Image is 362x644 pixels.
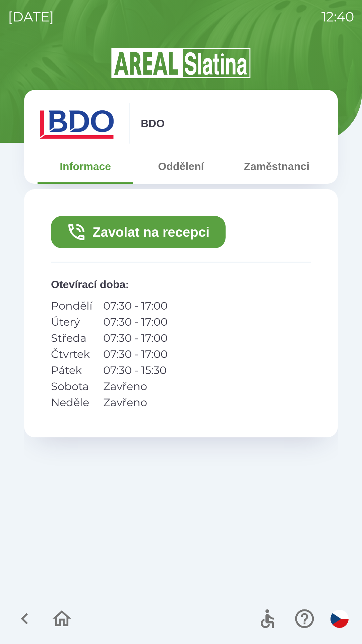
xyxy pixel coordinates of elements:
img: Logo [24,47,338,79]
img: ae7449ef-04f1-48ed-85b5-e61960c78b50.png [38,103,118,144]
p: 07:30 - 17:00 [103,298,168,314]
p: 12:40 [321,7,354,27]
button: Zavolat na recepci [51,216,226,248]
img: cs flag [330,610,349,628]
p: Pondělí [51,298,93,314]
p: Neděle [51,394,93,411]
button: Zaměstnanci [229,154,324,178]
p: [DATE] [8,7,54,27]
p: 07:30 - 17:00 [103,314,168,330]
p: 07:30 - 17:00 [103,346,168,362]
p: 07:30 - 17:00 [103,330,168,346]
p: Pátek [51,362,93,378]
button: Oddělení [133,154,229,178]
p: Čtvrtek [51,346,93,362]
p: Otevírací doba : [51,276,311,292]
p: Středa [51,330,93,346]
p: Úterý [51,314,93,330]
button: Informace [38,154,133,178]
p: 07:30 - 15:30 [103,362,168,378]
p: BDO [141,115,165,131]
p: Sobota [51,378,93,394]
p: Zavřeno [103,378,168,394]
p: Zavřeno [103,394,168,411]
